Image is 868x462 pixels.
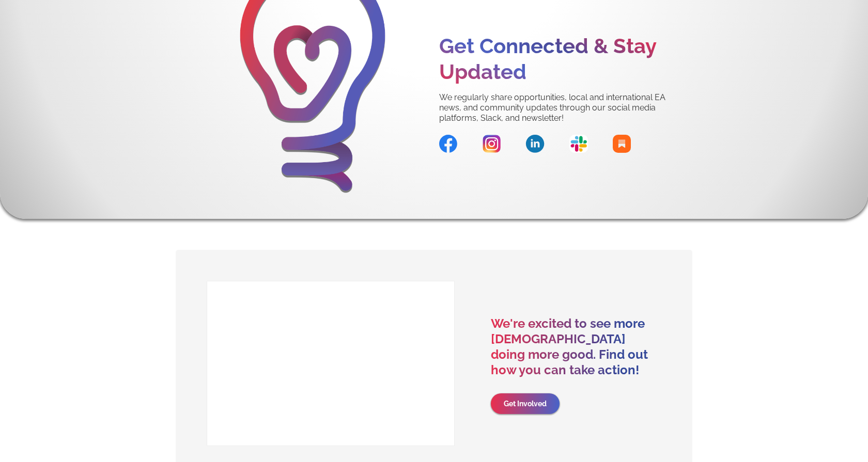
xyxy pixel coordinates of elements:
div: Get Connected & Stay Updated [439,33,672,85]
p: We regularly share opportunities, local and international EA news, and community updates through ... [439,92,672,123]
div: We're excited to see more [DEMOGRAPHIC_DATA] doing more good. Find out how you can take action! [491,316,661,378]
img: Playful Linkedin Icon [525,135,544,153]
a: Get Involved [491,393,560,414]
img: Playful Facebook Icon [439,135,457,153]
